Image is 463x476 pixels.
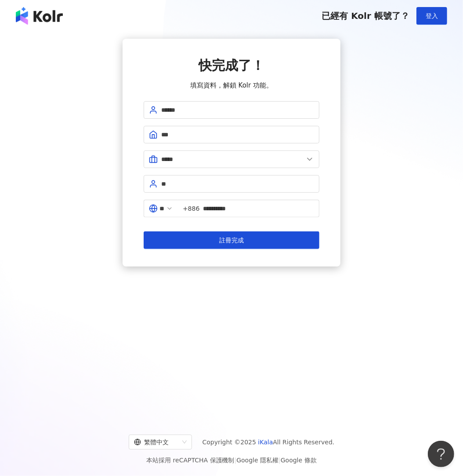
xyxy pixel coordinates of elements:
[183,204,199,213] span: +886
[426,12,438,19] span: 登入
[146,455,316,465] span: 本站採用 reCAPTCHA 保護機制
[322,11,409,21] span: 已經有 Kolr 帳號了？
[235,457,237,464] span: |
[281,457,317,464] a: Google 條款
[16,7,63,25] img: logo
[279,457,281,464] span: |
[428,441,454,467] iframe: Help Scout Beacon - Open
[199,58,264,73] span: 快完成了！
[144,231,319,249] button: 註冊完成
[203,437,335,447] span: Copyright © 2025 All Rights Reserved.
[258,439,273,446] a: iKala
[219,237,244,244] span: 註冊完成
[134,435,179,449] div: 繁體中文
[236,457,279,464] a: Google 隱私權
[190,80,273,91] span: 填寫資料，解鎖 Kolr 功能。
[416,7,447,25] button: 登入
